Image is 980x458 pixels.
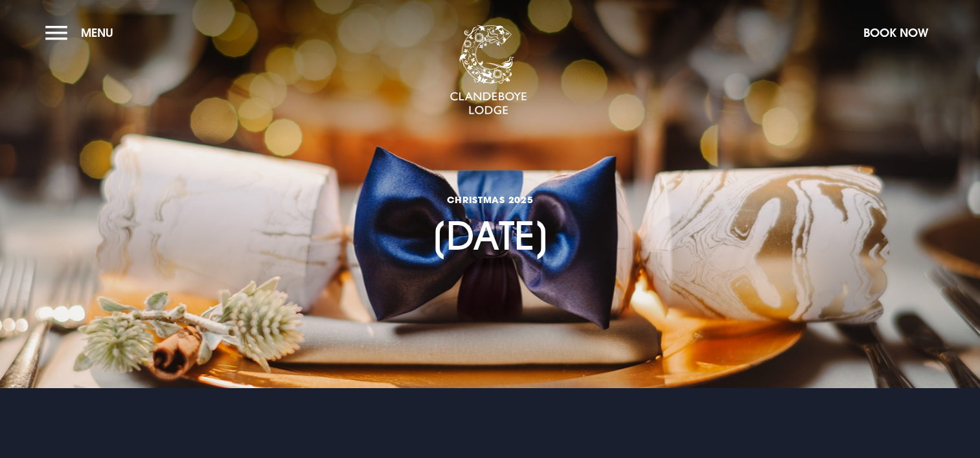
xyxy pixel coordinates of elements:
h1: [DATE] [431,136,550,258]
span: CHRISTMAS 2025 [431,193,550,206]
button: Menu [45,19,120,47]
span: Menu [81,25,113,40]
button: Book Now [857,19,935,47]
img: Clandeboye Lodge [450,25,527,116]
